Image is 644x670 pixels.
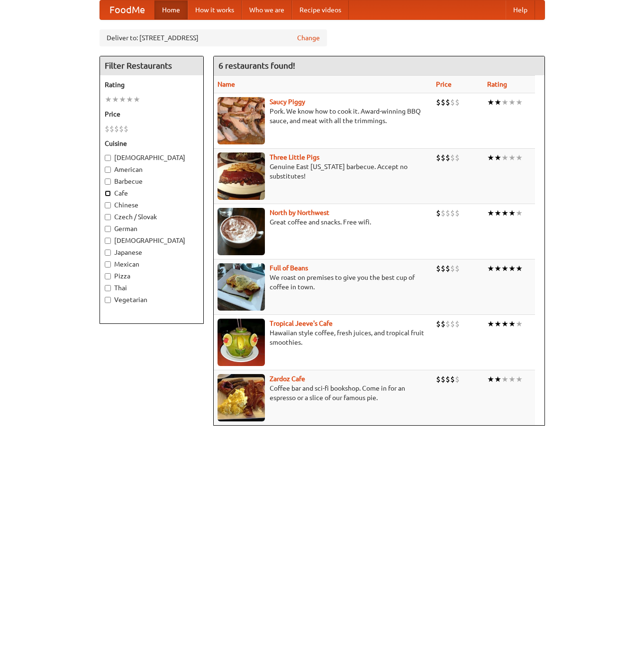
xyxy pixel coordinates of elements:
li: ★ [508,263,516,274]
li: ★ [487,374,494,384]
a: Recipe videos [292,0,349,19]
img: saucy.jpg [218,97,265,144]
img: zardoz.jpg [218,374,265,421]
p: We roast on premises to give you the best cup of coffee in town. [218,273,429,292]
a: Saucy Piggy [270,98,305,106]
li: ★ [494,263,501,274]
img: jeeves.jpg [218,319,265,366]
label: Japanese [105,248,199,257]
p: Hawaiian style coffee, fresh juices, and tropical fruit smoothies. [218,328,429,347]
input: Chinese [105,202,111,208]
label: Barbecue [105,177,199,186]
b: Zardoz Cafe [270,375,305,383]
li: ★ [508,97,516,107]
li: ★ [501,263,508,274]
li: $ [450,152,455,163]
img: beans.jpg [218,263,265,311]
label: Pizza [105,271,199,281]
img: north.jpg [218,208,265,255]
li: ★ [126,94,133,105]
h4: Filter Restaurants [100,56,203,75]
a: North by Northwest [270,209,329,216]
label: Thai [105,283,199,293]
li: ★ [494,319,501,329]
li: $ [445,97,450,107]
a: Name [218,80,235,88]
a: Rating [487,80,507,88]
li: ★ [487,208,494,218]
li: ★ [516,374,523,384]
a: Three Little Pigs [270,153,319,161]
li: $ [450,263,455,274]
label: [DEMOGRAPHIC_DATA] [105,236,199,245]
label: Czech / Slovak [105,212,199,222]
li: ★ [487,152,494,163]
li: ★ [501,208,508,218]
li: ★ [105,94,112,105]
li: $ [450,319,455,329]
li: $ [436,374,441,384]
li: $ [114,124,119,134]
li: ★ [508,374,516,384]
label: Chinese [105,200,199,210]
li: $ [455,319,460,329]
input: [DEMOGRAPHIC_DATA] [105,155,111,161]
li: $ [455,97,460,107]
a: FoodMe [100,0,154,19]
li: $ [450,374,455,384]
li: ★ [501,97,508,107]
label: Mexican [105,259,199,269]
li: $ [124,124,128,134]
li: ★ [494,374,501,384]
li: $ [109,124,114,134]
li: $ [441,97,445,107]
p: Pork. We know how to cook it. Award-winning BBQ sauce, and meat with all the trimmings. [218,107,429,125]
li: ★ [501,319,508,329]
b: Full of Beans [270,264,308,272]
input: Czech / Slovak [105,214,111,220]
li: $ [445,208,450,218]
li: $ [455,374,460,384]
label: German [105,224,199,233]
a: Help [506,0,535,19]
li: ★ [112,94,119,105]
a: Price [436,80,452,88]
li: ★ [501,152,508,163]
input: Thai [105,285,111,291]
li: $ [436,152,441,163]
div: Deliver to: [STREET_ADDRESS] [100,29,327,46]
a: Change [297,33,320,43]
input: American [105,167,111,173]
li: $ [441,319,445,329]
h5: Cuisine [105,139,199,148]
img: littlepigs.jpg [218,152,265,200]
p: Coffee bar and sci-fi bookshop. Come in for an espresso or a slice of our famous pie. [218,384,429,402]
li: $ [445,152,450,163]
label: [DEMOGRAPHIC_DATA] [105,153,199,162]
a: Tropical Jeeve's Cafe [270,320,333,327]
input: Vegetarian [105,297,111,303]
li: $ [445,374,450,384]
input: [DEMOGRAPHIC_DATA] [105,238,111,244]
input: Pizza [105,273,111,279]
h5: Rating [105,80,199,89]
li: $ [455,263,460,274]
li: ★ [508,208,516,218]
input: Barbecue [105,179,111,185]
li: $ [436,97,441,107]
a: Home [154,0,188,19]
p: Great coffee and snacks. Free wifi. [218,217,429,227]
li: $ [455,208,460,218]
label: American [105,165,199,174]
li: $ [119,124,124,134]
li: $ [436,263,441,274]
a: How it works [188,0,242,19]
li: $ [441,263,445,274]
li: ★ [133,94,140,105]
input: Mexican [105,261,111,268]
li: $ [105,124,109,134]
